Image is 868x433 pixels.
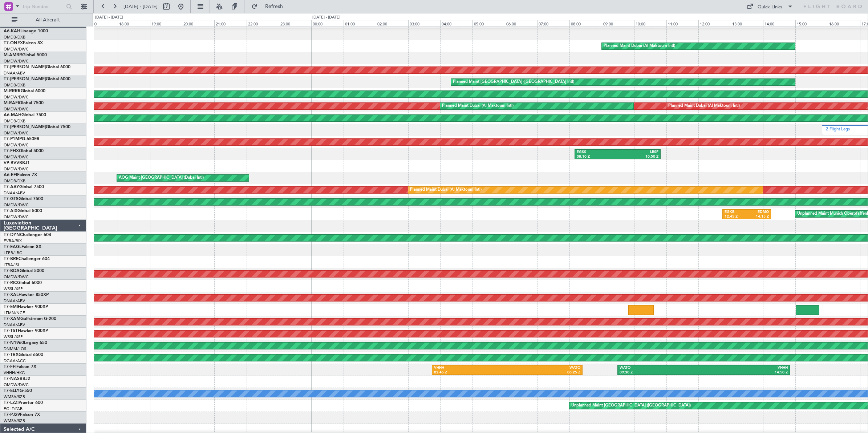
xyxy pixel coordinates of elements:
[279,20,311,27] div: 23:00
[123,3,158,10] span: [DATE] - [DATE]
[4,389,32,393] a: T7-ELLYG-550
[4,329,48,333] a: T7-TSTHawker 900XP
[4,353,43,357] a: T7-TRXGlobal 6500
[4,65,70,69] a: T7-[PERSON_NAME]Global 6000
[4,269,44,273] a: T7-BDAGlobal 5000
[604,41,675,52] div: Planned Maint Dubai (Al Maktoum Intl)
[4,401,19,405] span: T7-LZZI
[4,149,19,153] span: T7-FHX
[4,118,25,124] a: OMDB/DXB
[634,20,666,27] div: 10:00
[4,209,17,213] span: T7-AIX
[618,154,659,159] div: 10:50 Z
[4,29,48,33] a: A6-KAHLineage 1000
[666,20,699,27] div: 11:00
[4,185,19,189] span: T7-AAY
[4,82,25,88] a: OMDB/DXB
[150,20,182,27] div: 19:00
[4,245,41,249] a: T7-EAGLFalcon 8X
[618,150,659,155] div: LBSF
[4,58,29,64] a: OMDW/DWC
[4,161,19,165] span: VP-BVV
[4,89,21,93] span: M-RRRR
[4,41,23,45] span: T7-ONEX
[4,389,20,393] span: T7-ELLY
[698,20,731,27] div: 12:00
[4,113,46,117] a: A6-MAHGlobal 7500
[4,274,29,280] a: OMDW/DWC
[747,210,769,215] div: EDMO
[4,29,20,33] span: A6-KAH
[248,1,292,12] button: Refresh
[4,161,30,165] a: VP-BVVBBJ1
[571,400,691,411] div: Unplanned Maint [GEOGRAPHIC_DATA] ([GEOGRAPHIC_DATA])
[4,281,42,285] a: T7-RICGlobal 6000
[4,262,20,268] a: LTBA/ISL
[442,101,514,112] div: Planned Maint Dubai (Al Maktoum Intl)
[4,94,29,100] a: OMDW/DWC
[4,365,36,369] a: T7-FFIFalcon 7X
[4,53,22,57] span: M-AMBR
[4,173,17,177] span: A6-EFI
[214,20,247,27] div: 21:00
[259,4,289,9] span: Refresh
[4,190,25,196] a: DNAA/ABV
[85,20,118,27] div: 17:00
[4,65,46,69] span: T7-[PERSON_NAME]
[507,370,581,375] div: 08:25 Z
[344,20,376,27] div: 01:00
[4,377,20,381] span: T7-NAS
[763,20,795,27] div: 14:00
[668,101,740,112] div: Planned Maint Dubai (Al Maktoum Intl)
[505,20,537,27] div: 06:00
[620,370,703,375] div: 09:30 Z
[4,281,17,285] span: T7-RIC
[4,77,46,81] span: T7-[PERSON_NAME]
[4,125,70,129] a: T7-[PERSON_NAME]Global 7500
[758,4,782,11] div: Quick Links
[453,77,574,88] div: Planned Maint [GEOGRAPHIC_DATA] ([GEOGRAPHIC_DATA] Intl)
[247,20,279,27] div: 22:00
[4,305,48,309] a: T7-EMIHawker 900XP
[4,125,46,129] span: T7-[PERSON_NAME]
[4,406,23,412] a: EGLF/FAB
[507,365,581,371] div: WATO
[4,269,20,273] span: T7-BDA
[4,202,29,208] a: OMDW/DWC
[725,210,747,215] div: EGKB
[4,358,26,364] a: DGAA/ACC
[4,401,43,405] a: T7-LZZIPraetor 600
[4,382,29,388] a: OMDW/DWC
[4,77,70,81] a: T7-[PERSON_NAME]Global 6000
[4,293,49,297] a: T7-XALHawker 850XP
[4,154,29,160] a: OMDW/DWC
[4,137,22,141] span: T7-P1MP
[569,20,602,27] div: 08:00
[4,209,42,213] a: T7-AIXGlobal 5000
[19,17,77,23] span: All Aircraft
[4,35,25,40] a: OMDB/DXB
[4,293,19,297] span: T7-XAL
[4,53,47,57] a: M-AMBRGlobal 5000
[828,20,860,27] div: 16:00
[4,185,44,189] a: T7-AAYGlobal 7500
[4,214,29,220] a: OMDW/DWC
[434,365,507,371] div: VHHH
[731,20,763,27] div: 13:00
[4,413,20,417] span: T7-PJ29
[472,20,505,27] div: 05:00
[4,137,40,141] a: T7-P1MPG-650ER
[537,20,569,27] div: 07:00
[4,101,19,105] span: M-RAFI
[620,365,703,371] div: WATO
[4,178,25,184] a: OMDB/DXB
[4,305,18,309] span: T7-EMI
[311,20,344,27] div: 00:00
[4,106,29,112] a: OMDW/DWC
[4,317,20,321] span: T7-XAM
[4,41,43,45] a: T7-ONEXFalcon 8X
[410,185,482,195] div: Planned Maint Dubai (Al Maktoum Intl)
[704,365,788,371] div: VHHH
[4,298,25,304] a: DNAA/ABV
[4,341,24,345] span: T7-N1960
